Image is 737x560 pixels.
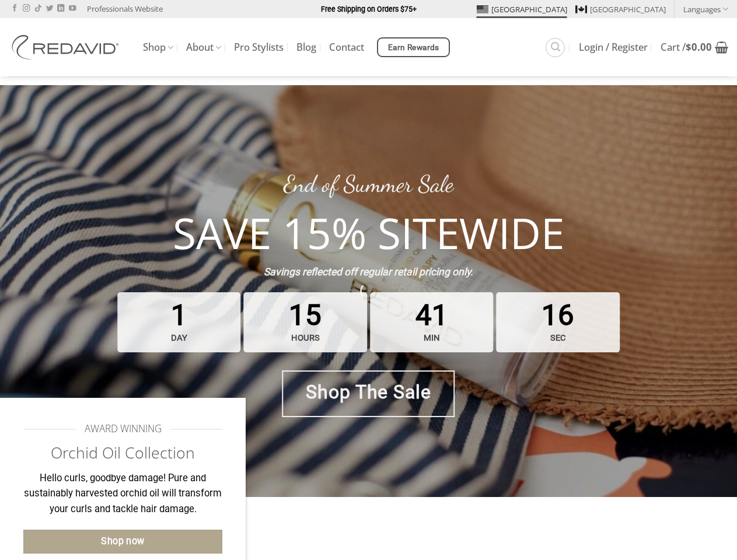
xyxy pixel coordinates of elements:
strong: min [373,327,491,349]
span: 41 [370,292,494,352]
a: Shop The Sale [282,370,455,417]
strong: Savings reflected off regular retail pricing only. [264,266,473,278]
span: 15 [243,292,367,352]
a: Shop [143,36,173,59]
span: 16 [497,292,620,352]
strong: hours [246,327,364,349]
a: Login / Register [579,37,648,58]
h2: Orchid Oil Collection [23,443,222,463]
p: Hello curls, goodbye damage! Pure and sustainably harvested orchid oil will transform your curls ... [23,471,222,517]
a: Earn Rewards [377,37,450,57]
a: About [186,36,221,59]
strong: Free Shipping on Orders $75+ [321,5,417,13]
a: [GEOGRAPHIC_DATA] [575,1,666,18]
span: $ [686,40,691,54]
img: REDAVID Salon Products | United States [9,35,125,60]
bdi: 0.00 [686,40,712,54]
a: Search [546,38,565,57]
span: Earn Rewards [388,41,439,54]
a: Follow on YouTube [69,5,76,13]
span: Shop The Sale [306,377,431,407]
a: Follow on TikTok [34,5,41,13]
a: View cart [661,34,728,60]
span: Shop now [101,534,145,549]
strong: SAVE 15% SITEWIDE [173,204,564,261]
a: Contact [329,37,364,58]
span: 1 [117,292,241,352]
span: Login / Register [579,43,648,52]
span: AWARD WINNING [85,421,162,437]
a: Follow on Twitter [46,5,53,13]
a: Follow on Instagram [23,5,30,13]
strong: day [120,327,238,349]
a: Pro Stylists [234,37,284,58]
a: Blog [296,37,316,58]
a: Follow on LinkedIn [57,5,64,13]
strong: sec [500,327,617,349]
a: Shop now [23,530,222,554]
span: Cart / [661,43,712,52]
a: End of Summer Sale [284,170,453,198]
a: Follow on Facebook [11,5,18,13]
a: Languages [683,1,728,17]
a: [GEOGRAPHIC_DATA] [477,1,567,18]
